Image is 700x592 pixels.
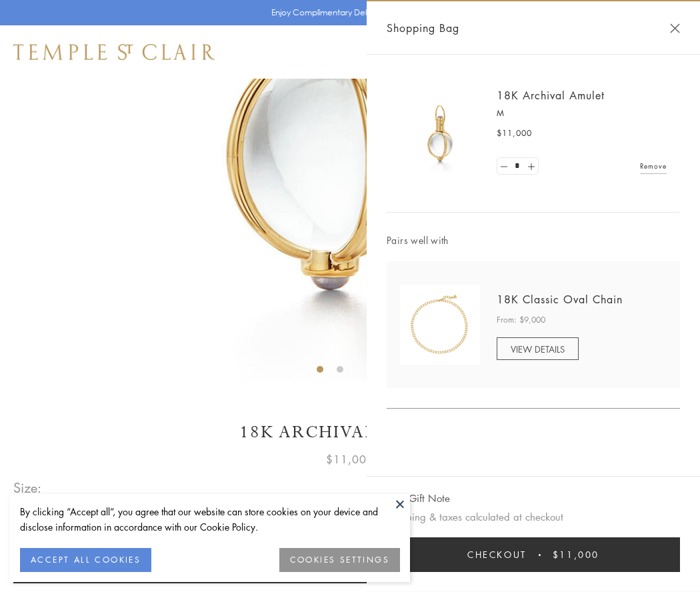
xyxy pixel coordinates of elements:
[387,509,680,525] p: Shipping & taxes calculated at checkout
[279,548,400,572] button: COOKIES SETTINGS
[640,159,667,173] a: Remove
[497,292,623,307] a: 18K Classic Oval Chain
[20,504,400,535] div: By clicking “Accept all”, you agree that our website can store cookies on your device and disclos...
[467,547,527,562] span: Checkout
[400,93,480,173] img: 18K Archival Amulet
[497,313,545,327] span: From: $9,000
[670,23,680,33] button: Close Shopping Bag
[497,158,511,175] a: Set quantity to 0
[271,6,423,19] p: Enjoy Complimentary Delivery & Returns
[497,127,532,140] span: $11,000
[387,19,459,37] span: Shopping Bag
[387,233,680,248] span: Pairs well with
[511,343,565,355] span: VIEW DETAILS
[13,44,215,60] img: Temple St. Clair
[326,451,374,468] span: $11,000
[387,537,680,572] button: Checkout $11,000
[387,490,450,507] button: Add Gift Note
[497,107,667,120] p: M
[20,548,151,572] button: ACCEPT ALL COOKIES
[497,337,579,360] a: VIEW DETAILS
[497,88,605,103] a: 18K Archival Amulet
[13,421,687,444] h1: 18K Archival Amulet
[524,158,537,175] a: Set quantity to 2
[400,285,480,365] img: N88865-OV18
[13,477,43,499] span: Size:
[553,547,599,562] span: $11,000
